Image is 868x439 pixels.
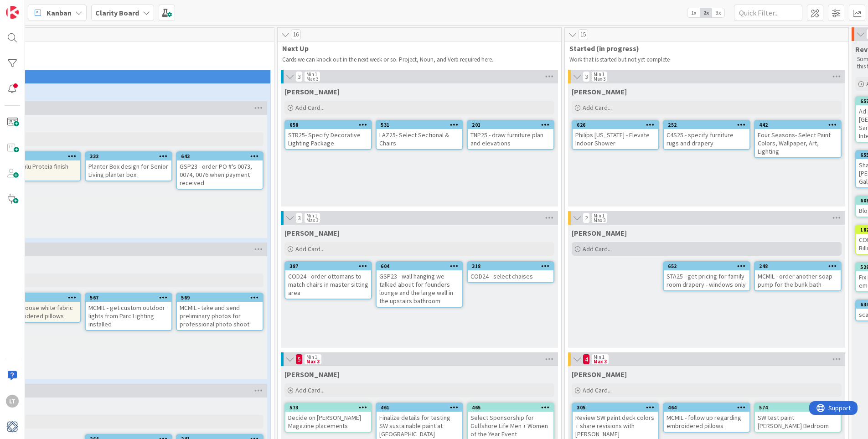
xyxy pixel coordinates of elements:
span: 2 [583,212,590,223]
span: 15 [578,29,588,40]
div: 643 [181,153,263,160]
div: 569MCMIL - take and send preliminary photos for professional photo shoot [177,294,263,330]
div: STA25 - get pricing for family room drapery - windows only [664,270,749,290]
div: LAZ25- Select Sectional & Chairs [377,129,462,149]
div: 387COD24 - order ottomans to match chairs in master sitting area [285,262,371,299]
div: Min 1 [306,213,317,218]
img: avatar [6,420,19,433]
div: 652STA25 - get pricing for family room drapery - windows only [664,262,749,290]
div: MCMIL - get custom outdoor lights from Parc Lighting installed [86,302,171,330]
div: COD24 - select chaises [468,270,553,282]
div: 201TNP25 - draw furniture plan and elevations [468,121,553,149]
div: 531 [377,121,462,129]
span: Lisa T. [572,228,627,238]
span: Next Up [282,44,550,53]
div: Max 3 [594,77,605,81]
span: 5 [295,354,303,365]
div: 387 [285,262,371,270]
div: 252 [668,122,749,128]
div: TNP25 - draw furniture plan and elevations [468,129,553,149]
div: 465 [472,404,553,411]
div: Planter Box design for Senior Living planter box [86,160,171,181]
span: Gina [284,87,340,96]
div: 332 [86,152,171,160]
div: 464 [668,404,749,411]
div: 442 [755,121,841,129]
div: 387 [289,263,371,269]
div: 626 [577,122,658,128]
div: 465 [468,403,553,412]
div: 604 [381,263,462,269]
div: 248 [759,263,841,269]
div: 573 [289,404,371,411]
span: 3x [712,8,724,17]
div: Max 3 [306,77,318,81]
span: Lisa T. [284,228,340,238]
span: Add Card... [295,245,325,253]
div: 567 [86,294,171,302]
div: LT [6,395,19,408]
div: Min 1 [594,72,604,77]
div: 567MCMIL - get custom outdoor lights from Parc Lighting installed [86,294,171,330]
span: 16 [291,29,301,40]
div: SW test paint [PERSON_NAME] Bedroom [755,412,841,432]
div: 658STR25- Specify Decorative Lighting Package [285,121,371,149]
b: Clarity Board [95,8,139,17]
div: Max 3 [594,218,605,222]
div: 569 [181,294,263,301]
div: 248MCMIL - order another soap pump for the bunk bath [755,262,841,290]
div: MCMIL - take and send preliminary photos for professional photo shoot [177,302,263,330]
div: 252C4S25 - specify furniture rugs and drapery [664,121,749,149]
div: 643GSP23 - order PO #'s 0073, 0074, 0076 when payment received [177,152,263,189]
span: Add Card... [583,103,612,112]
div: MCMIL - order another soap pump for the bunk bath [755,270,841,290]
span: Add Card... [583,245,612,253]
span: Lisa K. [572,370,627,379]
span: 2x [700,8,712,17]
div: 652 [668,263,749,269]
div: 332 [90,153,171,160]
div: Max 3 [594,359,607,364]
div: Decide on [PERSON_NAME] Magazine placements [285,412,371,432]
span: 1x [687,8,700,17]
span: Kanban [46,7,72,18]
span: Add Card... [295,103,325,112]
div: 248 [755,262,841,270]
div: Min 1 [306,355,317,359]
div: 442 [759,122,841,128]
span: 4 [583,354,590,365]
div: 626Philips [US_STATE] - Elevate Indoor Shower [573,121,658,149]
div: 567 [90,294,171,301]
div: 574 [759,404,841,411]
div: 569 [177,294,263,302]
div: 461 [381,404,462,411]
div: 574 [755,403,841,412]
span: Lisa K. [284,370,340,379]
div: 464MCMIL - follow up regarding embroidered pillows [664,403,749,432]
div: 252 [664,121,749,129]
div: 652 [664,262,749,270]
div: 573 [285,403,371,412]
div: Min 1 [594,213,604,218]
div: 305 [573,403,658,412]
div: 658 [289,122,371,128]
div: 604 [377,262,462,270]
div: 318 [468,262,553,270]
div: 531 [381,122,462,128]
div: 201 [472,122,553,128]
span: 3 [295,71,303,82]
div: Min 1 [306,72,317,77]
div: 305 [577,404,658,411]
div: GSP23 - order PO #'s 0073, 0074, 0076 when payment received [177,160,263,189]
div: Four Seasons- Select Paint Colors, Wallpaper, Art, Lighting [755,129,841,157]
span: Add Card... [295,386,325,394]
div: MCMIL - follow up regarding embroidered pillows [664,412,749,432]
p: Cards we can knock out in the next week or so. Project, Noun, and Verb required here. [282,56,557,63]
div: 573Decide on [PERSON_NAME] Magazine placements [285,403,371,432]
span: 3 [295,212,303,223]
span: Gina [572,87,627,96]
div: 442Four Seasons- Select Paint Colors, Wallpaper, Art, Lighting [755,121,841,157]
div: 464 [664,403,749,412]
div: 332Planter Box design for Senior Living planter box [86,152,171,181]
div: 643 [177,152,263,160]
